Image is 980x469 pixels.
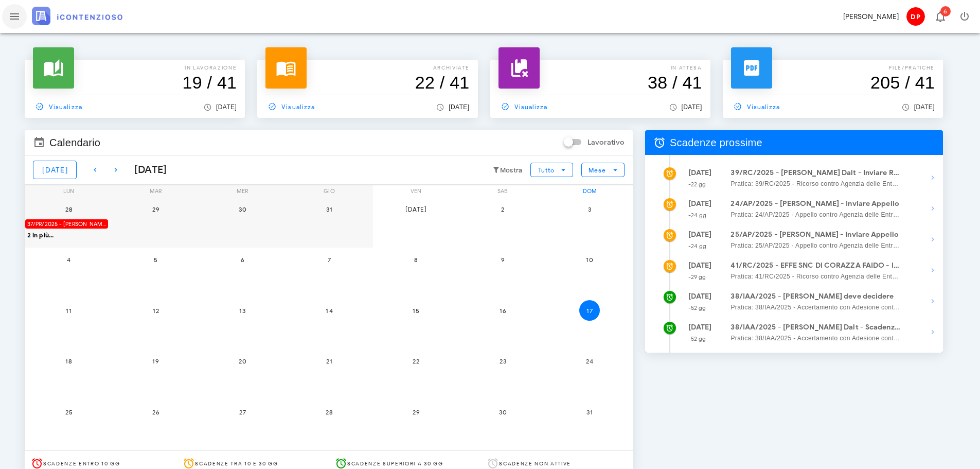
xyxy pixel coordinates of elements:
span: Mese [588,166,606,174]
button: 30 [232,199,253,219]
button: 19 [146,351,166,372]
h3: 22 / 41 [265,72,469,93]
button: 28 [59,199,79,219]
button: Tutto [530,163,573,177]
button: DP [903,4,928,29]
span: 8 [406,256,426,264]
button: 31 [579,402,600,422]
span: [DATE] [216,103,237,111]
span: Visualizza [33,102,82,111]
button: 8 [406,250,426,270]
strong: 38/IAA/2025 - [PERSON_NAME] Dalt - Scadenza per fare Ricorso [730,322,900,333]
button: 24 [579,351,600,372]
span: 31 [579,408,600,416]
span: Pratica: 25/AP/2025 - Appello contro Agenzia delle Entrate di [GEOGRAPHIC_DATA] [730,240,900,251]
strong: [DATE] [688,230,712,239]
span: 30 [492,408,513,416]
span: 6 [232,256,253,264]
button: 13 [232,300,253,321]
button: Mostra dettagli [922,167,943,188]
div: [DATE] [126,162,167,178]
div: [PERSON_NAME] [843,11,899,22]
h3: 38 / 41 [498,72,702,93]
button: 25 [59,402,79,422]
button: 6 [232,250,253,270]
div: sab [459,185,547,197]
span: Visualizza [731,102,780,111]
span: Pratica: 38/IAA/2025 - Accertamento con Adesione contro Agenzia delle Entrate di [GEOGRAPHIC_DATA] [730,302,900,312]
button: 10 [579,250,600,270]
button: 26 [146,402,166,422]
span: Scadenze entro 10 gg [43,460,120,467]
button: Mostra dettagli [922,198,943,219]
button: 16 [492,300,513,321]
span: 4 [59,256,79,264]
span: Scadenze tra 10 e 30 gg [195,460,278,467]
span: 23 [492,357,513,365]
p: archiviate [265,64,469,72]
span: 9 [492,256,513,264]
strong: 24/AP/2025 - [PERSON_NAME] - Inviare Appello [730,198,900,210]
strong: 39/RC/2025 - [PERSON_NAME] Dalt - Inviare Ricorso [730,167,900,179]
span: 13 [232,307,253,315]
button: 11 [59,300,79,321]
span: 7 [319,256,340,264]
button: [DATE] [33,161,77,179]
button: Mostra dettagli [922,260,943,281]
small: -29 gg [688,273,706,281]
div: dom [546,185,633,197]
button: 28 [319,402,340,422]
button: Mostra dettagli [922,322,943,342]
span: 10 [579,256,600,264]
p: in attesa [498,64,702,72]
span: 31 [319,205,340,213]
span: [DATE] [682,103,702,111]
span: 3 [579,205,600,213]
span: DP [906,7,925,26]
span: 16 [492,307,513,315]
button: 31 [319,199,340,219]
span: 12 [146,307,166,315]
button: 14 [319,300,340,321]
span: 27 [232,408,253,416]
span: Pratica: 38/IAA/2025 - Accertamento con Adesione contro Agenzia delle Entrate di [GEOGRAPHIC_DATA] [730,333,900,343]
small: Mostra [500,166,523,175]
button: 4 [59,250,79,270]
p: In lavorazione [33,64,237,72]
button: 20 [232,351,253,372]
button: 9 [492,250,513,270]
span: Calendario [49,134,100,151]
div: 2 in più... [25,230,113,239]
strong: [DATE] [688,323,712,332]
button: Mese [581,163,625,177]
span: 25 [59,408,79,416]
button: 22 [406,351,426,372]
button: [DATE] [406,199,426,219]
small: -22 gg [688,181,706,188]
div: lun [25,185,113,197]
span: 17 [579,307,600,315]
div: mer [199,185,286,197]
span: 11 [59,307,79,315]
strong: 41/RC/2025 - EFFE SNC DI CORAZZA FAIDO - Inviare Ricorso [730,260,900,271]
a: Visualizza [731,99,785,114]
span: 22 [406,357,426,365]
h3: 205 / 41 [731,72,935,93]
button: Mostra dettagli [922,291,943,311]
span: 5 [146,256,166,264]
button: 3 [579,199,600,219]
span: 28 [319,408,340,416]
span: Pratica: 41/RC/2025 - Ricorso contro Agenzia delle Entrate di [GEOGRAPHIC_DATA] [730,271,900,282]
div: mar [112,185,200,197]
strong: [DATE] [688,292,712,301]
span: 2 [492,205,513,213]
strong: [DATE] [688,168,712,177]
button: 15 [406,300,426,321]
span: [DATE] [42,166,68,175]
small: -52 gg [688,335,706,342]
p: file/pratiche [731,64,935,72]
span: Pratica: 24/AP/2025 - Appello contro Agenzia delle Entrate di [GEOGRAPHIC_DATA] [730,210,900,220]
button: 23 [492,351,513,372]
h3: 19 / 41 [33,72,237,93]
span: 29 [406,408,426,416]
